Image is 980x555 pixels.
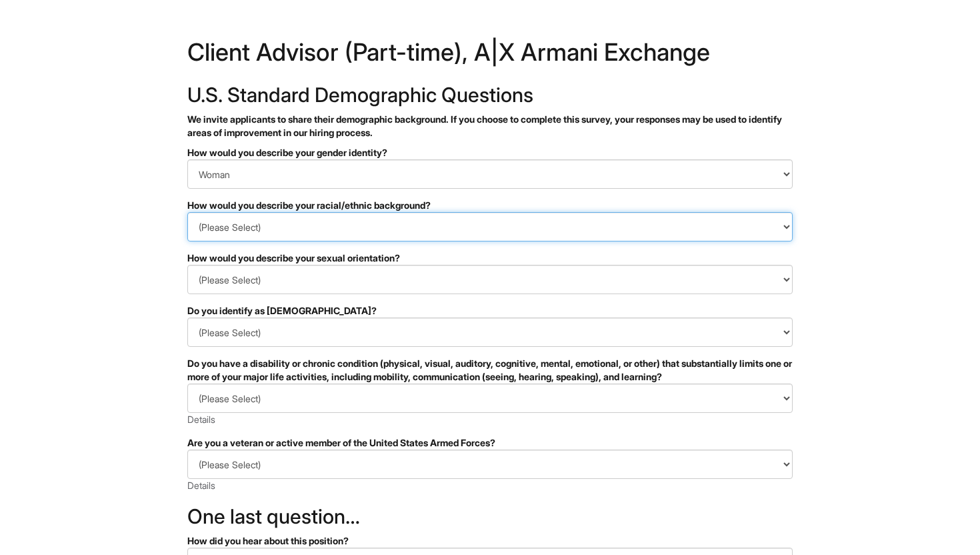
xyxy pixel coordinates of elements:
[187,414,215,425] a: Details
[187,159,793,189] select: How would you describe your gender identity?
[187,357,793,384] div: Do you have a disability or chronic condition (physical, visual, auditory, cognitive, mental, emo...
[187,436,793,450] div: Are you a veteran or active member of the United States Armed Forces?
[187,506,793,528] h2: One last question…
[187,480,215,491] a: Details
[187,199,793,212] div: How would you describe your racial/ethnic background?
[187,534,793,548] div: How did you hear about this position?
[187,450,793,479] select: Are you a veteran or active member of the United States Armed Forces?
[187,318,793,347] select: Do you identify as transgender?
[187,251,793,265] div: How would you describe your sexual orientation?
[187,146,793,159] div: How would you describe your gender identity?
[187,384,793,413] select: Do you have a disability or chronic condition (physical, visual, auditory, cognitive, mental, emo...
[187,304,793,318] div: Do you identify as [DEMOGRAPHIC_DATA]?
[187,84,793,106] h2: U.S. Standard Demographic Questions
[187,265,793,294] select: How would you describe your sexual orientation?
[187,212,793,241] select: How would you describe your racial/ethnic background?
[187,113,793,139] p: We invite applicants to share their demographic background. If you choose to complete this survey...
[187,40,793,71] h1: Client Advisor (Part-time), A|X Armani Exchange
